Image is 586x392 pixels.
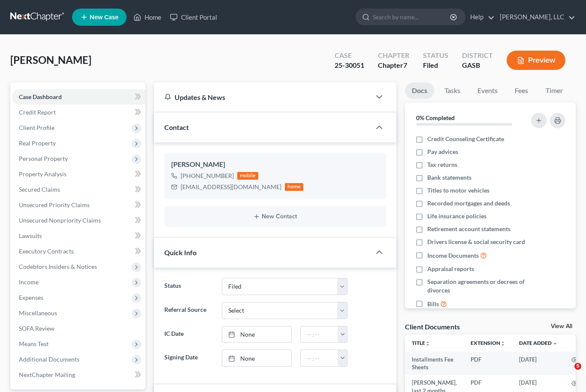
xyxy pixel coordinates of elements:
[405,322,460,331] div: Client Documents
[427,225,510,233] span: Retirement account statements
[19,93,62,100] span: Case Dashboard
[335,51,364,60] div: Case
[427,277,526,295] span: Separation agreements or decrees of divorces
[19,263,97,270] span: Codebtors Insiders & Notices
[222,326,291,343] a: None
[412,340,430,346] a: Titleunfold_more
[160,350,217,367] label: Signing Date
[19,278,39,286] span: Income
[507,51,565,70] button: Preview
[19,217,101,224] span: Unsecured Nonpriority Claims
[557,363,577,383] iframe: Intercom live chat
[551,323,572,329] a: View All
[12,89,145,105] a: Case Dashboard
[508,82,535,99] a: Fees
[171,213,379,220] button: New Contact
[423,51,448,60] div: Status
[500,341,505,346] i: unfold_more
[181,183,281,191] div: [EMAIL_ADDRESS][DOMAIN_NAME]
[405,82,434,99] a: Docs
[222,350,291,366] a: None
[427,135,504,143] span: Credit Counseling Certificate
[12,182,145,197] a: Secured Claims
[416,114,455,121] strong: 0% Completed
[471,82,504,99] a: Events
[19,201,90,208] span: Unsecured Priority Claims
[539,82,570,99] a: Timer
[10,54,91,66] span: [PERSON_NAME]
[301,326,338,343] input: -- : --
[19,356,79,363] span: Additional Documents
[166,9,221,25] a: Client Portal
[519,340,558,346] a: Date Added expand_more
[427,173,471,182] span: Bank statements
[462,60,493,70] div: GASB
[12,197,145,213] a: Unsecured Priority Claims
[403,61,407,69] span: 7
[19,124,54,131] span: Client Profile
[160,302,217,319] label: Referral Source
[462,51,493,60] div: District
[574,363,581,370] span: 5
[19,170,66,178] span: Property Analysis
[12,213,145,228] a: Unsecured Nonpriority Claims
[19,371,75,378] span: NextChapter Mailing
[12,321,145,336] a: SOFA Review
[464,352,512,375] td: PDF
[19,294,43,301] span: Expenses
[19,247,74,255] span: Executory Contracts
[19,309,57,317] span: Miscellaneous
[285,183,304,191] div: home
[495,9,575,25] a: [PERSON_NAME], LLC
[181,172,234,180] div: [PHONE_NUMBER]
[171,160,379,170] div: [PERSON_NAME]
[12,244,145,259] a: Executory Contracts
[12,228,145,244] a: Lawsuits
[160,278,217,295] label: Status
[425,341,430,346] i: unfold_more
[19,340,48,347] span: Means Test
[423,60,448,70] div: Filed
[164,93,360,102] div: Updates & News
[19,186,60,193] span: Secured Claims
[19,232,42,239] span: Lawsuits
[12,367,145,383] a: NextChapter Mailing
[301,350,338,366] input: -- : --
[129,9,166,25] a: Home
[438,82,467,99] a: Tasks
[427,186,489,195] span: Titles to motor vehicles
[19,139,56,147] span: Real Property
[427,212,486,220] span: Life insurance policies
[427,238,525,246] span: Drivers license & social security card
[237,172,259,180] div: mobile
[427,199,510,208] span: Recorded mortgages and deeds
[405,352,464,375] td: Installments Fee Sheets
[160,326,217,343] label: IC Date
[427,300,439,308] span: Bills
[373,9,451,25] input: Search by name...
[164,123,189,131] span: Contact
[19,155,68,162] span: Personal Property
[427,251,479,260] span: Income Documents
[335,60,364,70] div: 25-30051
[19,109,56,116] span: Credit Report
[512,352,565,375] td: [DATE]
[90,14,118,21] span: New Case
[553,341,558,346] i: expand_more
[466,9,495,25] a: Help
[378,51,409,60] div: Chapter
[12,105,145,120] a: Credit Report
[378,60,409,70] div: Chapter
[19,325,54,332] span: SOFA Review
[427,148,458,156] span: Pay advices
[12,166,145,182] a: Property Analysis
[427,160,457,169] span: Tax returns
[427,265,474,273] span: Appraisal reports
[164,248,196,256] span: Quick Info
[471,340,505,346] a: Extensionunfold_more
